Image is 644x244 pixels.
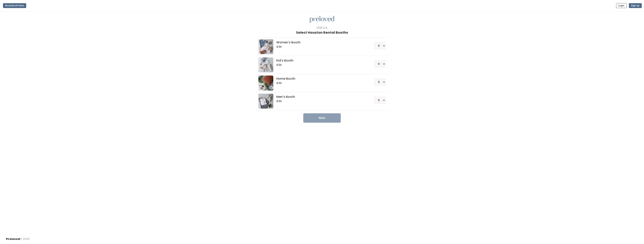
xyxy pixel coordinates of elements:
img: preloved logo [258,94,273,109]
button: Next [303,113,341,123]
img: preloved logo [258,39,273,54]
button: Book Booth Now [3,3,26,8]
h5: Women's Booth [276,41,365,44]
a: Book Booth Now [3,1,26,10]
button: Login [616,3,627,8]
img: preloved logo [258,57,273,72]
h5: Kid's Booth [276,59,365,62]
img: preloved logo [310,16,334,23]
h6: $30 [276,45,365,48]
h6: $30 [276,82,365,85]
h5: Home Booth [276,77,365,80]
div: Step 2/4: [316,26,328,30]
h5: Men's Booth [276,95,365,99]
button: Sign up [629,3,642,8]
h6: $30 [276,100,365,103]
div: © 2025 [6,234,30,241]
span: Preloved [6,237,20,241]
h1: Select Houston Rental Booths [296,31,348,34]
h6: $30 [276,64,365,67]
img: preloved logo [258,76,273,90]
